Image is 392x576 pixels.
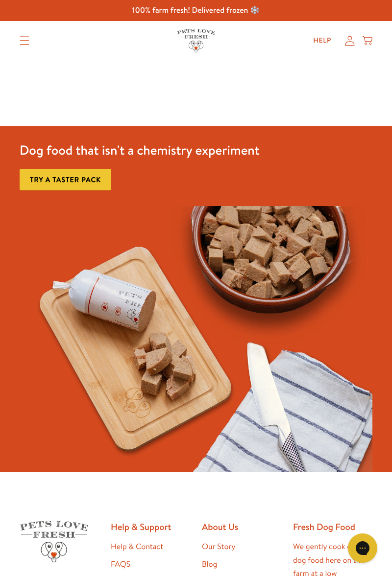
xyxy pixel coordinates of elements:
[202,541,236,552] a: Our Story
[20,521,88,562] img: Pets Love Fresh
[293,521,372,532] h2: Fresh Dog Food
[20,142,260,159] h3: Dog food that isn't a chemistry experiment
[202,521,281,532] h2: About Us
[20,169,111,191] a: Try a taster pack
[343,530,382,566] iframe: Gorgias live chat messenger
[111,541,163,552] a: Help & Contact
[202,559,217,570] a: Blog
[12,28,37,53] summary: Translation missing: en.sections.header.menu
[111,559,130,570] a: FAQS
[20,206,372,472] img: Fussy
[111,521,190,532] h2: Help & Support
[305,31,339,50] a: Help
[177,29,215,52] img: Pets Love Fresh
